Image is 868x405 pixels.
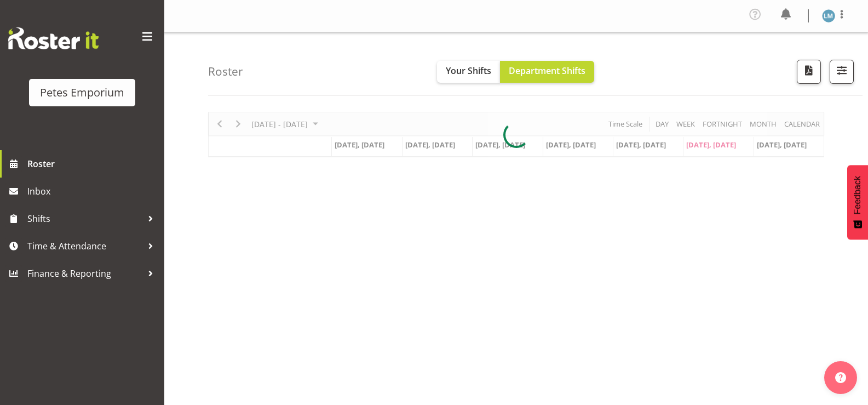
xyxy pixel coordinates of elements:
span: Inbox [27,183,159,199]
h4: Roster [208,65,243,78]
span: Department Shifts [509,65,585,77]
span: Your Shifts [446,65,491,77]
img: Rosterit website logo [8,27,99,49]
span: Roster [27,156,159,172]
span: Finance & Reporting [27,265,142,282]
img: lianne-morete5410.jpg [822,9,835,22]
button: Your Shifts [437,61,500,83]
span: Feedback [853,176,863,214]
span: Time & Attendance [27,238,142,254]
img: help-xxl-2.png [835,372,846,383]
span: Shifts [27,210,142,227]
div: Petes Emporium [40,84,124,101]
button: Department Shifts [500,61,594,83]
button: Feedback - Show survey [847,165,868,239]
button: Download a PDF of the roster according to the set date range. [797,60,821,84]
button: Filter Shifts [830,60,854,84]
